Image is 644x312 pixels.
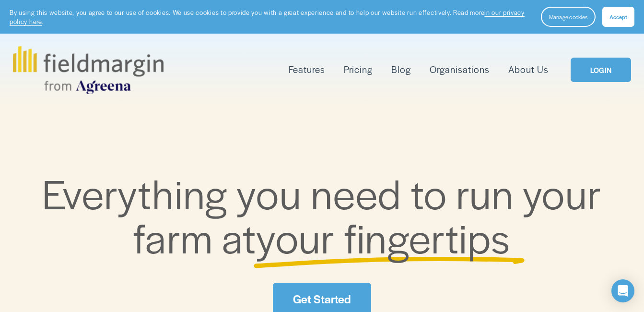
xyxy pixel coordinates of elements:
[344,62,373,77] a: Pricing
[391,62,411,77] a: Blog
[10,8,525,26] a: in our privacy policy here
[289,62,325,77] a: folder dropdown
[602,7,634,27] button: Accept
[609,13,627,21] span: Accept
[541,7,596,27] button: Manage cookies
[13,46,164,94] img: fieldmargin.com
[256,208,511,265] span: your fingertips
[289,63,325,76] span: Features
[611,279,634,302] div: Open Intercom Messenger
[10,8,531,26] p: By using this website, you agree to our use of cookies. We use cookies to provide you with a grea...
[508,62,549,77] a: About Us
[430,62,490,77] a: Organisations
[42,164,610,265] span: Everything you need to run your farm at
[549,13,587,21] span: Manage cookies
[571,58,631,82] a: LOGIN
